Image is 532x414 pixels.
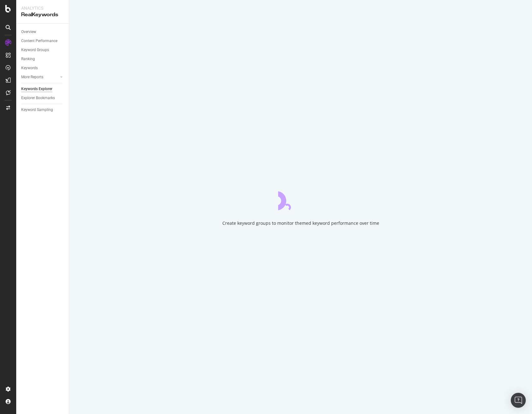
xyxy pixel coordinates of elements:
[21,95,55,101] div: Explorer Bookmarks
[278,188,323,210] div: animation
[21,5,64,11] div: Analytics
[21,38,57,44] div: Content Performance
[21,38,65,44] a: Content Performance
[21,29,65,35] a: Overview
[21,74,43,80] div: More Reports
[21,107,65,113] a: Keyword Sampling
[21,65,65,71] a: Keywords
[21,86,52,92] div: Keywords Explorer
[21,86,65,92] a: Keywords Explorer
[21,56,65,62] a: Ranking
[511,393,526,408] div: Open Intercom Messenger
[21,56,35,62] div: Ranking
[21,74,58,80] a: More Reports
[21,107,53,113] div: Keyword Sampling
[21,11,64,18] div: RealKeywords
[222,220,379,226] div: Create keyword groups to monitor themed keyword performance over time
[21,47,65,53] a: Keyword Groups
[21,65,38,71] div: Keywords
[21,29,36,35] div: Overview
[21,95,65,101] a: Explorer Bookmarks
[21,47,49,53] div: Keyword Groups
